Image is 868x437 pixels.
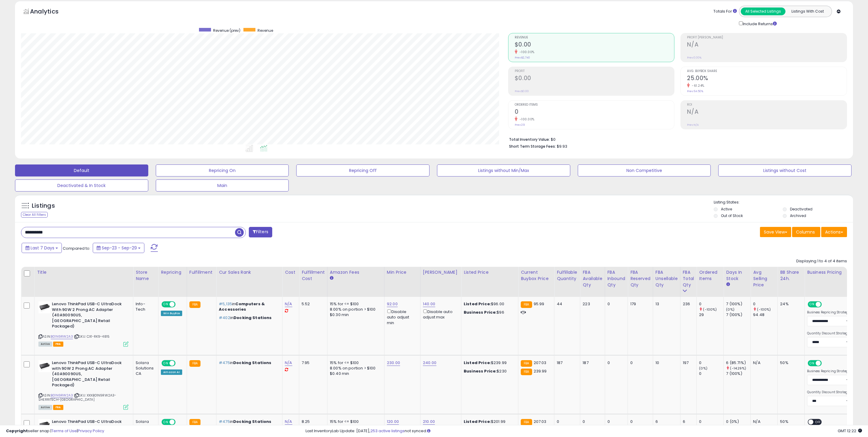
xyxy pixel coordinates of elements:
[630,419,648,424] div: 0
[15,179,148,191] button: Deactivated & In Stock
[780,269,802,282] div: BB Share 24h.
[330,301,380,307] div: 15% for <= $100
[790,206,812,212] label: Deactivated
[162,361,170,366] span: ON
[753,419,773,424] div: N/A
[683,419,692,424] div: 6
[687,41,847,49] h2: N/A
[509,137,550,142] b: Total Inventory Value:
[807,369,851,373] label: Business Repricing Strategy:
[219,315,278,321] p: in
[370,428,405,434] a: 253 active listings
[687,103,847,107] span: ROI
[38,342,52,347] span: All listings currently available for purchase on Amazon
[583,360,600,366] div: 187
[521,269,552,282] div: Current Buybox Price
[583,301,600,307] div: 223
[423,308,457,320] div: Disable auto adjust max
[521,301,532,308] small: FBA
[821,302,830,307] span: OFF
[136,269,156,282] div: Store Name
[302,419,323,424] div: 8.25
[52,360,125,390] b: Lenovo ThinkPad USB-C UltraDock with 90W 2 Prong AC Adapter (40A90090US, [GEOGRAPHIC_DATA] Retail...
[285,269,297,276] div: Cost
[306,428,862,434] div: Last InventoryLab Update: [DATE], not synced.
[757,307,771,312] small: (-100%)
[156,179,289,191] button: Main
[730,366,746,371] small: (-14.29%)
[464,419,491,424] b: Listed Price:
[534,419,547,424] span: 207.03
[808,361,816,366] span: ON
[53,405,63,410] span: FBA
[52,301,125,331] b: Lenovo ThinkPad USB-C UltraDock With 90W 2 Prong AC Adapter (40A90090US, [GEOGRAPHIC_DATA] Retail...
[796,229,815,235] span: Columns
[534,360,547,366] span: 207.03
[785,8,830,15] button: Listings With Cost
[38,393,116,402] span: | SKU: XXXB01N9RW2A3-SHERRITECH-[GEOGRAPHIC_DATA]
[156,164,289,176] button: Repricing On
[330,307,380,312] div: 8.00% on portion > $100
[713,9,737,14] div: Totals For
[31,245,54,251] span: Last 7 Days
[387,301,398,307] a: 92.00
[760,227,791,237] button: Save View
[213,28,240,33] span: Revenue (prev)
[721,213,743,218] label: Out of Stock
[753,269,775,288] div: Avg Selling Price
[423,301,435,307] a: 140.00
[423,360,436,366] a: 240.00
[656,419,676,424] div: 6
[687,75,847,83] h2: 25.00%
[51,393,73,398] a: B01N9RW2A3
[53,342,63,347] span: FBA
[161,269,184,276] div: Repricing
[683,269,694,288] div: FBA Total Qty
[219,301,265,312] span: Computers & Accessories
[330,366,380,371] div: 8.00% on portion > $100
[102,245,137,251] span: Sep-23 - Sep-29
[741,8,785,15] button: All Selected Listings
[387,419,399,425] a: 120.00
[78,428,104,434] a: Privacy Policy
[37,269,131,276] div: Title
[807,310,851,315] label: Business Repricing Strategy:
[607,301,623,307] div: 0
[838,428,862,434] span: 2025-10-8 12:22 GMT
[233,360,271,366] span: Docking Stations
[296,164,429,176] button: Repricing Off
[726,360,750,366] div: 6 (85.71%)
[726,312,750,318] div: 7 (100%)
[234,315,272,321] span: Docking Stations
[656,360,676,366] div: 10
[330,269,382,276] div: Amazon Fees
[423,419,435,425] a: 210.00
[219,315,230,321] span: #402
[687,108,847,116] h2: N/A
[726,301,750,307] div: 7 (100%)
[807,269,868,276] div: Business Pricing
[726,282,730,287] small: Days In Stock.
[690,83,704,88] small: -61.24%
[607,269,625,288] div: FBA inbound Qty
[687,123,699,127] small: Prev: N/A
[464,301,491,307] b: Listed Price:
[687,89,703,93] small: Prev: 64.50%
[285,301,292,307] a: N/A
[515,36,674,39] span: Revenue
[515,103,674,107] span: Ordered Items
[607,419,623,424] div: 0
[796,258,847,264] div: Displaying 1 to 4 of 4 items
[136,360,154,377] div: Solara Solutions CA
[699,301,723,307] div: 0
[656,269,678,288] div: FBA Unsellable Qty
[583,269,602,288] div: FBA Available Qty
[515,89,529,93] small: Prev: $0.00
[38,405,52,410] span: All listings currently available for purchase on Amazon
[790,213,806,218] label: Archived
[753,301,777,307] div: 0
[136,301,154,312] div: Info-Tech
[15,164,148,176] button: Default
[219,360,230,366] span: #475
[258,28,273,33] span: Revenue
